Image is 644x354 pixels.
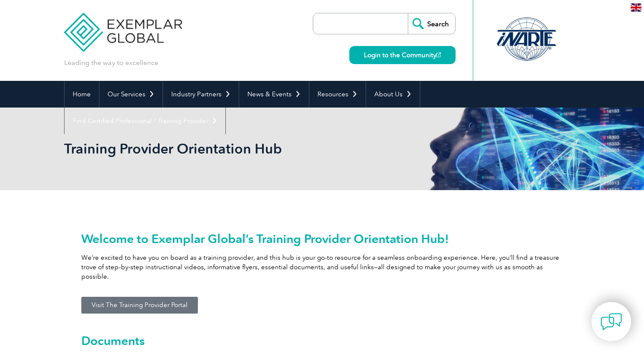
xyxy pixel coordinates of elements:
[631,3,641,12] img: en
[65,81,99,108] a: Home
[81,232,563,246] h2: Welcome to Exemplar Global’s Training Provider Orientation Hub!
[99,81,163,108] a: Our Services
[64,142,425,156] h2: Training Provider Orientation Hub
[239,81,309,108] a: News & Events
[349,46,456,64] a: Login to the Community
[65,108,225,134] a: Find Certified Professional / Training Provider
[163,81,239,108] a: Industry Partners
[81,253,563,281] p: We’re excited to have you on board as a training provider, and this hub is your go-to resource fo...
[64,58,158,68] p: Leading the way to excellence
[601,311,622,332] img: contact-chat.png
[81,297,198,314] a: Visit The Training Provider Portal
[436,52,441,57] img: open_square.png
[92,302,188,308] span: Visit The Training Provider Portal
[309,81,366,108] a: Resources
[81,334,563,348] h2: Documents
[408,13,455,34] input: Search
[366,81,420,108] a: About Us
